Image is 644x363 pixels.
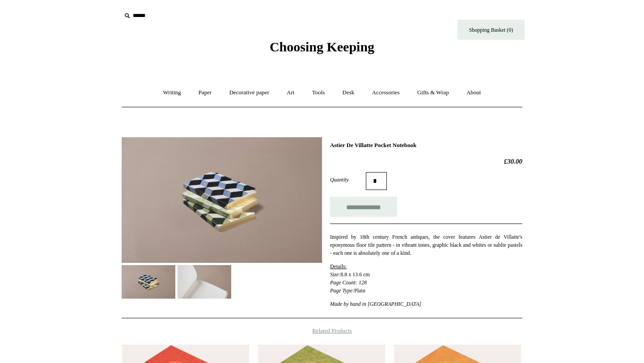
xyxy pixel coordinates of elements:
[122,265,175,299] img: Astier De Villatte Pocket Notebook
[270,39,374,54] span: Choosing Keeping
[330,301,421,307] em: Made by hand in [GEOGRAPHIC_DATA]
[330,279,367,286] em: Page Count: 128
[98,327,546,334] h4: Related Products
[330,287,354,294] em: Page Type:
[304,81,333,105] a: Tools
[330,142,522,149] h1: Astier De Villatte Pocket Notebook
[330,263,347,270] span: Details:
[330,271,340,278] em: Size:
[330,233,522,257] p: Inspired by 18th century French antiques, the cover features Astier de Villatte's eponymous floor...
[330,176,366,184] label: Quantity
[364,81,408,105] a: Accessories
[330,157,522,165] h2: £30.00
[335,81,363,105] a: Desk
[122,137,322,263] img: Astier De Villatte Pocket Notebook
[340,271,370,278] span: 8.8 x 13.6 cm
[354,287,365,294] span: Plain
[458,20,525,40] a: Shopping Basket (0)
[458,81,489,105] a: About
[279,81,302,105] a: Art
[409,81,457,105] a: Gifts & Wrap
[191,81,220,105] a: Paper
[270,46,374,53] a: Choosing Keeping
[155,81,189,105] a: Writing
[221,81,277,105] a: Decorative paper
[178,265,231,299] img: Astier De Villatte Pocket Notebook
